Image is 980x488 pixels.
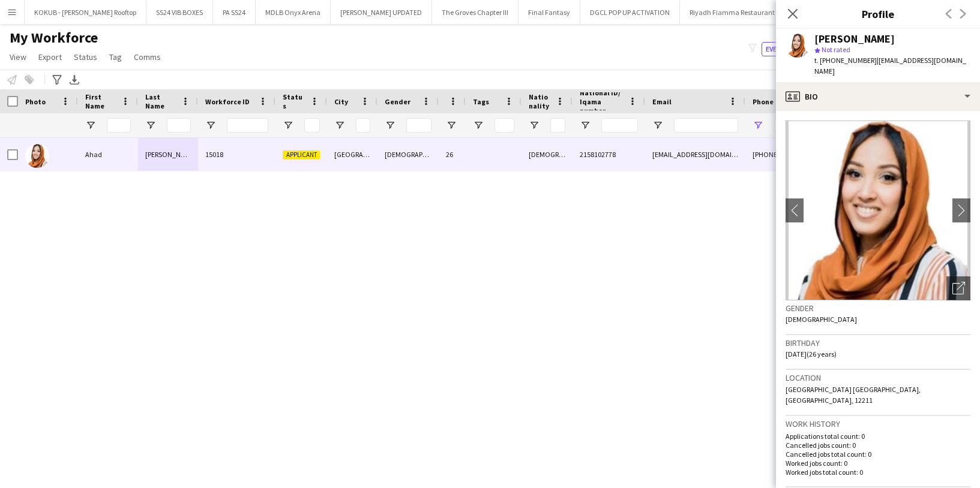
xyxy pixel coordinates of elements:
[104,49,127,65] a: Tag
[776,6,980,22] h3: Profile
[283,150,320,159] span: Applicant
[377,138,439,171] div: [DEMOGRAPHIC_DATA]
[786,468,970,477] p: Worked jobs total count: 0
[283,120,293,131] button: Open Filter Menu
[146,1,213,24] button: SS24 VIB BOXES
[786,450,970,459] p: Cancelled jobs total count: 0
[331,1,432,24] button: [PERSON_NAME] UPDATED
[580,150,616,159] span: 2158102778
[283,92,305,110] span: Status
[5,49,31,65] a: View
[25,1,146,24] button: KOKUB - [PERSON_NAME] Rooftop
[385,120,395,131] button: Open Filter Menu
[74,52,97,62] span: Status
[69,49,102,65] a: Status
[680,1,785,24] button: Riyadh Fiamma Restaurant
[446,120,457,131] button: Open Filter Menu
[38,52,62,62] span: Export
[145,120,156,131] button: Open Filter Menu
[580,88,624,115] span: National ID/ Iqama number
[85,92,116,110] span: First Name
[529,120,540,131] button: Open Filter Menu
[652,120,663,131] button: Open Filter Menu
[304,118,320,132] input: Status Filter Input
[580,120,591,131] button: Open Filter Menu
[439,138,466,171] div: 26
[145,92,176,110] span: Last Name
[167,118,191,132] input: Last Name Filter Input
[674,118,738,132] input: Email Filter Input
[109,52,122,62] span: Tag
[10,52,26,62] span: View
[34,49,67,65] a: Export
[227,118,268,132] input: Workforce ID Filter Input
[205,97,250,106] span: Workforce ID
[198,138,275,171] div: 15018
[473,97,489,106] span: Tags
[786,303,970,314] h3: Gender
[138,138,198,171] div: [PERSON_NAME]
[814,56,877,65] span: t. [PHONE_NUMBER]
[50,73,64,87] app-action-btn: Advanced filters
[762,42,822,56] button: Everyone8,583
[786,418,970,429] h3: Work history
[522,138,573,171] div: [DEMOGRAPHIC_DATA]
[85,120,96,131] button: Open Filter Menu
[652,97,672,106] span: Email
[822,45,850,54] span: Not rated
[786,385,921,405] span: [GEOGRAPHIC_DATA] [GEOGRAPHIC_DATA], [GEOGRAPHIC_DATA], 12211
[776,82,980,111] div: Bio
[356,118,370,132] input: City Filter Input
[334,97,348,106] span: City
[134,52,161,62] span: Comms
[786,432,970,441] p: Applications total count: 0
[256,1,331,24] button: MDLB Onyx Arena
[550,118,565,132] input: Nationality Filter Input
[519,1,580,24] button: Final Fantasy
[385,97,410,106] span: Gender
[814,56,966,76] span: | [EMAIL_ADDRESS][DOMAIN_NAME]
[814,34,895,44] div: [PERSON_NAME]
[753,97,774,106] span: Phone
[529,92,551,110] span: Nationality
[786,441,970,450] p: Cancelled jobs count: 0
[78,138,138,171] div: Ahad
[645,138,745,171] div: [EMAIL_ADDRESS][DOMAIN_NAME]
[786,372,970,383] h3: Location
[406,118,431,132] input: Gender Filter Input
[473,120,484,131] button: Open Filter Menu
[774,118,892,132] input: Phone Filter Input
[213,1,256,24] button: PA SS24
[753,120,763,131] button: Open Filter Menu
[327,138,377,171] div: [GEOGRAPHIC_DATA]
[334,120,345,131] button: Open Filter Menu
[25,97,46,106] span: Photo
[745,138,899,171] div: [PHONE_NUMBER]
[786,350,837,359] span: [DATE] (26 years)
[10,29,98,47] span: My Workforce
[786,315,857,324] span: [DEMOGRAPHIC_DATA]
[495,118,514,132] input: Tags Filter Input
[107,118,131,132] input: First Name Filter Input
[786,121,970,300] img: Crew avatar or photo
[946,276,970,300] div: Open photos pop-in
[129,49,166,65] a: Comms
[786,338,970,348] h3: Birthday
[67,73,82,87] app-action-btn: Export XLSX
[432,1,519,24] button: The Groves Chapter III
[205,120,216,131] button: Open Filter Menu
[580,1,680,24] button: DGCL POP UP ACTIVATION
[601,118,638,132] input: National ID/ Iqama number Filter Input
[25,144,49,168] img: Ahad Abdelhaliem
[786,459,970,468] p: Worked jobs count: 0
